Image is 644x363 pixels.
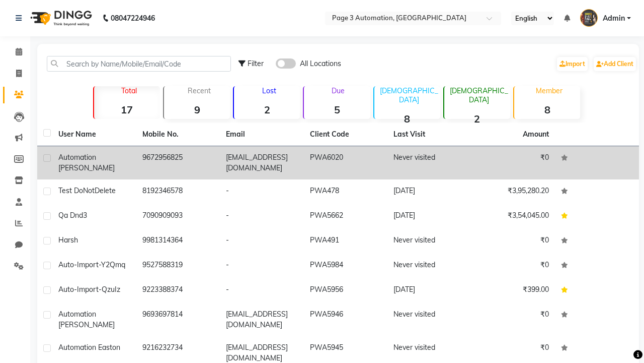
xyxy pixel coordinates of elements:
td: [DATE] [387,179,471,204]
td: ₹0 [471,146,555,179]
span: Test DoNotDelete [58,186,116,195]
td: PWA5984 [304,254,388,278]
td: 9981314364 [136,229,220,254]
td: PWA5662 [304,204,388,229]
td: PWA491 [304,229,388,254]
strong: 8 [514,103,580,116]
strong: 9 [164,103,230,116]
td: Never visited [387,303,471,336]
th: Mobile No. [136,123,220,146]
p: [DEMOGRAPHIC_DATA] [448,86,510,104]
th: User Name [52,123,136,146]
td: Never visited [387,254,471,278]
p: Due [306,86,370,95]
span: Harsh [58,235,78,245]
td: ₹0 [471,229,555,254]
td: [EMAIL_ADDRESS][DOMAIN_NAME] [220,303,304,336]
p: Lost [238,86,300,95]
td: PWA6020 [304,146,388,179]
input: Search by Name/Mobile/Email/Code [47,56,231,72]
td: - [220,179,304,204]
td: 9693697814 [136,303,220,336]
td: 9672956825 [136,146,220,179]
td: ₹0 [471,254,555,278]
th: Client Code [304,123,388,146]
b: 08047224946 [111,4,155,32]
p: [DEMOGRAPHIC_DATA] [378,86,440,104]
strong: 17 [94,103,160,116]
td: [DATE] [387,204,471,229]
span: Admin [603,13,625,24]
th: Amount [517,123,555,146]
td: ₹0 [471,303,555,336]
strong: 8 [374,112,440,125]
span: Qa Dnd3 [58,211,87,220]
span: Auto-Import-QzuIz [58,285,120,294]
th: Last Visit [387,123,471,146]
p: Total [98,86,160,95]
td: 8192346578 [136,179,220,204]
td: 9223388374 [136,278,220,303]
td: - [220,204,304,229]
td: PWA5946 [304,303,388,336]
a: Add Client [594,57,636,71]
td: PWA478 [304,179,388,204]
strong: 5 [304,103,370,116]
td: PWA5956 [304,278,388,303]
td: - [220,278,304,303]
img: logo [26,4,95,32]
td: Never visited [387,229,471,254]
span: Auto-Import-Y2Qmq [58,260,125,269]
strong: 2 [444,112,510,125]
td: ₹3,95,280.20 [471,179,555,204]
strong: 2 [234,103,300,116]
td: 7090909093 [136,204,220,229]
td: 9527588319 [136,254,220,278]
td: [DATE] [387,278,471,303]
span: Automation [PERSON_NAME] [58,153,115,172]
td: - [220,254,304,278]
img: Admin [580,9,598,27]
span: Automation [PERSON_NAME] [58,310,115,329]
p: Member [518,86,580,95]
span: All Locations [300,58,341,69]
p: Recent [168,86,230,95]
td: Never visited [387,146,471,179]
span: Filter [248,59,264,68]
span: Automation Easton [58,343,120,352]
th: Email [220,123,304,146]
td: [EMAIL_ADDRESS][DOMAIN_NAME] [220,146,304,179]
a: Import [557,57,588,71]
td: ₹3,54,045.00 [471,204,555,229]
td: - [220,229,304,254]
td: ₹399.00 [471,278,555,303]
